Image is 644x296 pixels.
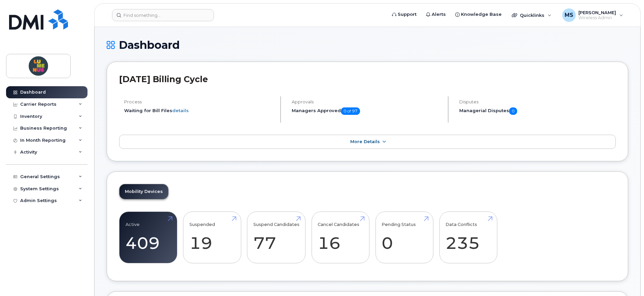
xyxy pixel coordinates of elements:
[124,107,275,114] li: Waiting for Bill Files
[107,39,628,51] h1: Dashboard
[253,215,299,260] a: Suspend Candidates 77
[126,215,171,260] a: Active 409
[189,215,235,260] a: Suspended 19
[172,108,189,113] a: details
[119,184,168,199] a: Mobility Devices
[350,139,380,144] span: More Details
[459,99,616,104] h4: Disputes
[509,107,517,115] span: 0
[318,215,363,260] a: Cancel Candidates 16
[119,74,616,84] h2: [DATE] Billing Cycle
[341,107,360,115] span: 0 of 97
[382,215,427,260] a: Pending Status 0
[459,107,616,115] h5: Managerial Disputes
[445,215,491,260] a: Data Conflicts 235
[124,99,275,104] h4: Process
[292,107,442,115] h5: Managers Approved
[292,99,442,104] h4: Approvals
